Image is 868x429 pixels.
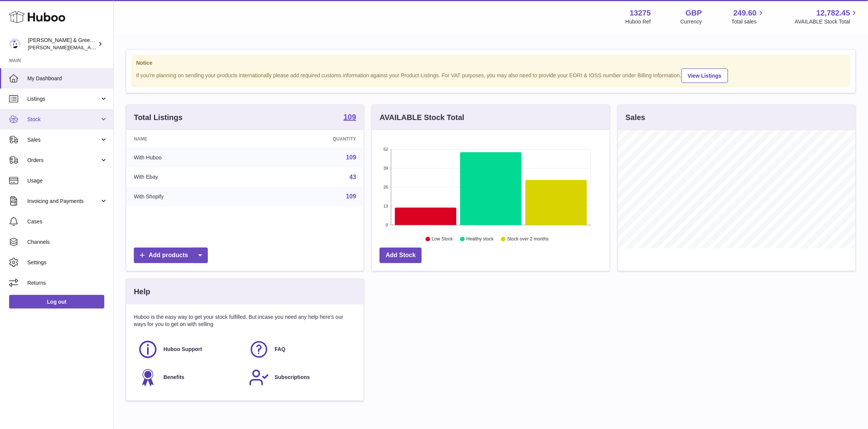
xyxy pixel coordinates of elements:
div: Currency [681,18,702,25]
span: Settings [27,259,108,266]
span: Sales [27,136,100,144]
div: If you're planning on sending your products internationally please add required customs informati... [136,67,846,83]
span: FAQ [275,346,286,353]
div: Huboo Ref [626,18,651,25]
a: 249.60 Total sales [731,8,765,25]
strong: Notice [136,59,846,67]
span: Invoicing and Payments [27,198,100,205]
strong: 13275 [630,8,651,18]
span: Stock [27,116,100,123]
a: 109 [346,154,356,161]
h3: Help [134,287,150,297]
span: Usage [27,177,108,184]
text: 26 [384,185,388,189]
a: 43 [350,174,356,180]
strong: GBP [686,8,702,18]
a: Subscriptions [249,367,352,388]
a: 109 [344,113,356,122]
text: 39 [384,166,388,170]
span: Orders [27,157,100,164]
span: Subscriptions [275,374,310,381]
a: Huboo Support [138,339,241,360]
text: 13 [384,204,388,208]
text: Healthy stock [466,237,494,242]
span: 249.60 [733,8,757,18]
text: 52 [384,147,388,151]
td: With Ebay [126,167,254,187]
strong: 109 [344,113,356,121]
a: Add Stock [380,248,422,263]
span: [PERSON_NAME][EMAIL_ADDRESS][DOMAIN_NAME] [28,44,152,50]
text: Low Stock [432,237,453,242]
text: 0 [386,223,388,227]
h3: Sales [626,112,645,123]
a: Add products [134,248,208,263]
img: ellen@bluebadgecompany.co.uk [9,38,20,50]
span: Huboo Support [163,346,202,353]
div: [PERSON_NAME] & Green Ltd [28,37,96,51]
td: With Shopify [126,187,254,206]
span: 12,782.45 [816,8,850,18]
a: Log out [9,295,104,309]
th: Quantity [254,130,364,148]
a: View Listings [681,69,728,83]
p: Huboo is the easy way to get your stock fulfilled. But incase you need any help here's our ways f... [134,314,356,328]
a: 12,782.45 AVAILABLE Stock Total [795,8,859,25]
td: With Huboo [126,148,254,167]
span: Cases [27,218,108,225]
text: Stock over 2 months [507,237,549,242]
a: Benefits [138,367,241,388]
span: AVAILABLE Stock Total [795,18,859,25]
span: Benefits [163,374,184,381]
span: Listings [27,95,100,103]
h3: Total Listings [134,112,183,123]
a: 109 [346,193,356,200]
span: My Dashboard [27,75,108,82]
th: Name [126,130,254,148]
h3: AVAILABLE Stock Total [380,112,464,123]
span: Channels [27,239,108,246]
span: Returns [27,279,108,287]
span: Total sales [731,18,765,25]
a: FAQ [249,339,352,360]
